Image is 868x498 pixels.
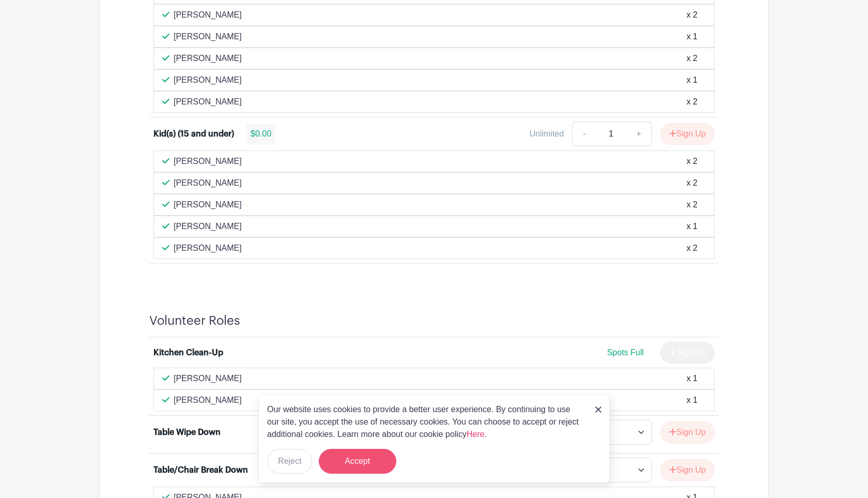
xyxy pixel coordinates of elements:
p: Our website uses cookies to provide a better user experience. By continuing to use our site, you ... [267,403,584,441]
p: [PERSON_NAME] [174,52,242,65]
div: x 2 [687,177,698,189]
img: close_button-5f87c8562297e5c2d7936805f587ecaba9071eb48480494691a3f1689db116b3.svg [595,406,601,413]
p: [PERSON_NAME] [174,220,242,233]
div: x 2 [687,199,698,211]
div: x 2 [687,52,698,65]
a: + [626,122,652,146]
p: [PERSON_NAME] [174,31,242,43]
div: x 2 [687,242,698,254]
button: Sign Up [660,421,715,443]
a: Here [467,430,485,439]
div: x 1 [687,220,698,233]
a: - [572,122,596,146]
div: Kid(s) (15 and under) [153,128,234,140]
div: Table/Chair Break Down [153,464,248,476]
h4: Volunteer Roles [149,313,240,328]
div: x 1 [687,74,698,86]
p: [PERSON_NAME] [174,372,242,385]
div: x 2 [687,9,698,21]
p: [PERSON_NAME] [174,242,242,254]
div: x 2 [687,96,698,108]
span: Spots Full [607,348,644,357]
p: [PERSON_NAME] [174,177,242,189]
p: [PERSON_NAME] [174,155,242,168]
button: Sign Up [660,123,715,145]
p: [PERSON_NAME] [174,199,242,211]
p: [PERSON_NAME] [174,74,242,86]
button: Reject [267,449,312,474]
div: Unlimited [530,128,564,140]
div: x 1 [687,394,698,406]
div: x 1 [687,31,698,43]
div: Kitchen Clean-Up [153,346,223,359]
p: [PERSON_NAME] [174,9,242,21]
button: Accept [319,449,396,474]
p: [PERSON_NAME] [174,394,242,406]
div: x 2 [687,155,698,168]
button: Sign Up [660,459,715,481]
div: Table Wipe Down [153,426,221,439]
p: [PERSON_NAME] [174,96,242,108]
div: $0.00 [246,124,275,144]
div: x 1 [687,372,698,385]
